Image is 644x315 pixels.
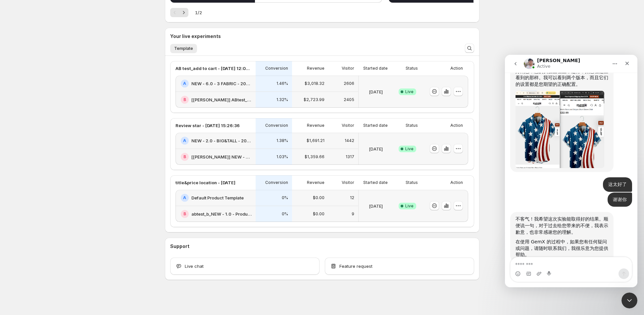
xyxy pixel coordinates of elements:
p: Status [406,123,418,128]
span: 1 / 2 [195,9,202,16]
p: Revenue [307,66,324,71]
h2: NEW - 2.0 - BIG&TALL - 20250709 [191,137,252,144]
span: Live [405,146,414,152]
p: 1442 [345,138,354,143]
p: $2,723.99 [304,97,324,102]
h2: A [183,81,186,86]
p: Status [406,66,418,71]
h2: NEW - 6.0 - 3 FABRIC - 20250722 [191,80,252,87]
p: Conversion [265,180,288,185]
p: $1,691.21 [307,138,324,143]
p: [DATE] [369,146,383,152]
p: Action [450,123,463,128]
h2: [[PERSON_NAME]] ABtest_B_NEW - 6.0 - 3 FABRIC - 20250910 [191,96,252,103]
p: Started date [363,123,388,128]
p: 1317 [346,154,354,159]
span: Feature request [339,263,372,269]
p: 0% [282,195,288,200]
button: Search and filter results [465,44,474,53]
p: Visitor [342,123,354,128]
p: 2405 [344,97,354,102]
p: $0.00 [313,195,324,200]
p: Started date [363,180,388,185]
nav: Pagination [170,8,188,17]
p: AB test_add to cart - [DATE] 12:06:02 [175,65,252,72]
p: $1,359.66 [305,154,324,159]
h2: B [183,211,186,217]
p: title&price location - [DATE] [175,179,235,186]
p: Conversion [265,66,288,71]
iframe: Intercom live chat [505,55,637,287]
p: 9 [352,211,354,217]
h2: A [183,195,186,200]
p: 2606 [344,81,354,86]
p: Status [406,180,418,185]
p: Started date [363,66,388,71]
p: 1.03% [276,154,288,159]
p: Visitor [342,66,354,71]
p: 0% [282,211,288,217]
p: Revenue [307,123,324,128]
p: Visitor [342,180,354,185]
button: Next [179,8,188,17]
span: Template [174,46,193,51]
h2: B [183,154,186,159]
p: $0.00 [313,211,324,217]
h2: [[PERSON_NAME]] NEW - 2.0 - BIG&amp;TALL - 20250912 [191,154,252,160]
h2: abtest_b_NEW - 1.0 - Product Page - 20250916 [191,211,252,217]
h2: A [183,138,186,143]
p: Revenue [307,180,324,185]
p: Review star - [DATE] 15:26:36 [175,122,240,129]
h3: Support [170,243,189,250]
h2: B [183,97,186,102]
p: [DATE] [369,203,383,209]
p: $3,018.32 [305,81,324,86]
h3: Your live experiments [170,33,221,40]
p: Action [450,66,463,71]
p: Action [450,180,463,185]
p: Conversion [265,123,288,128]
span: Live chat [185,263,204,269]
p: 1.32% [276,97,288,102]
p: 1.46% [276,81,288,86]
h2: Default Product Template [191,194,244,201]
span: Live [405,203,414,209]
p: [DATE] [369,88,383,95]
span: Live [405,89,414,94]
p: 12 [350,195,354,200]
iframe: Intercom live chat [621,293,637,308]
p: 1.38% [276,138,288,143]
